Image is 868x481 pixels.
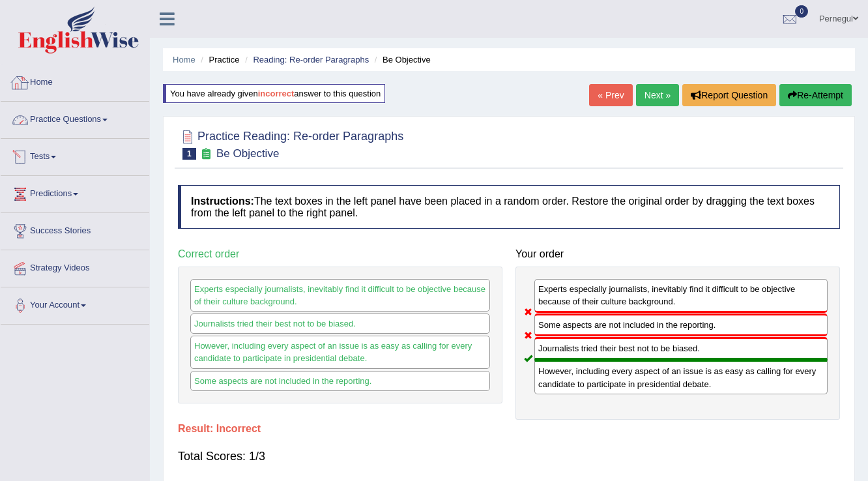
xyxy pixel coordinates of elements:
[178,441,840,472] div: Total Scores: 1/3
[190,279,490,312] div: Experts especially journalists, inevitably find it difficult to be objective because of their cul...
[534,337,828,360] div: Journalists tried their best not to be biased.
[534,360,828,394] div: However, including every aspect of an issue is as easy as calling for every candidate to particip...
[178,185,840,229] h4: The text boxes in the left panel have been placed in a random order. Restore the original order b...
[534,279,828,313] div: Experts especially journalists, inevitably find it difficult to be objective because of their cul...
[197,53,239,66] li: Practice
[178,423,840,435] h4: Result:
[589,84,632,106] a: « Prev
[182,148,196,160] span: 1
[190,313,490,334] div: Journalists tried their best not to be biased.
[190,336,490,368] div: However, including every aspect of an issue is as easy as calling for every candidate to particip...
[371,53,431,66] li: Be Objective
[1,102,149,134] a: Practice Questions
[190,371,490,391] div: Some aspects are not included in the reporting.
[173,55,195,65] a: Home
[682,84,776,106] button: Report Question
[1,176,149,209] a: Predictions
[1,287,149,320] a: Your Account
[1,213,149,246] a: Success Stories
[258,89,295,98] b: incorrect
[515,248,840,260] h4: Your order
[1,139,149,171] a: Tests
[779,84,852,106] button: Re-Attempt
[199,148,213,160] small: Exam occurring question
[178,127,403,160] h2: Practice Reading: Re-order Paragraphs
[636,84,679,106] a: Next »
[795,5,808,18] span: 0
[534,313,828,336] div: Some aspects are not included in the reporting.
[253,55,369,65] a: Reading: Re-order Paragraphs
[163,84,385,103] div: You have already given answer to this question
[178,248,502,260] h4: Correct order
[1,250,149,283] a: Strategy Videos
[1,65,149,97] a: Home
[191,196,254,207] b: Instructions:
[216,147,279,160] small: Be Objective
